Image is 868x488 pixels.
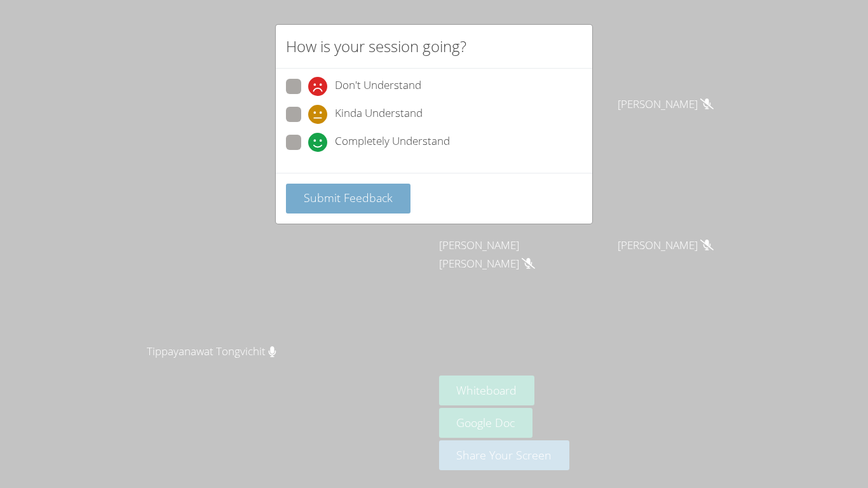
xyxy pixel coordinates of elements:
span: Completely Understand [335,133,450,152]
span: Submit Feedback [304,190,393,205]
button: Submit Feedback [286,184,410,213]
span: Kinda Understand [335,105,423,124]
h2: How is your session going? [286,35,466,58]
span: Don't Understand [335,77,421,96]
